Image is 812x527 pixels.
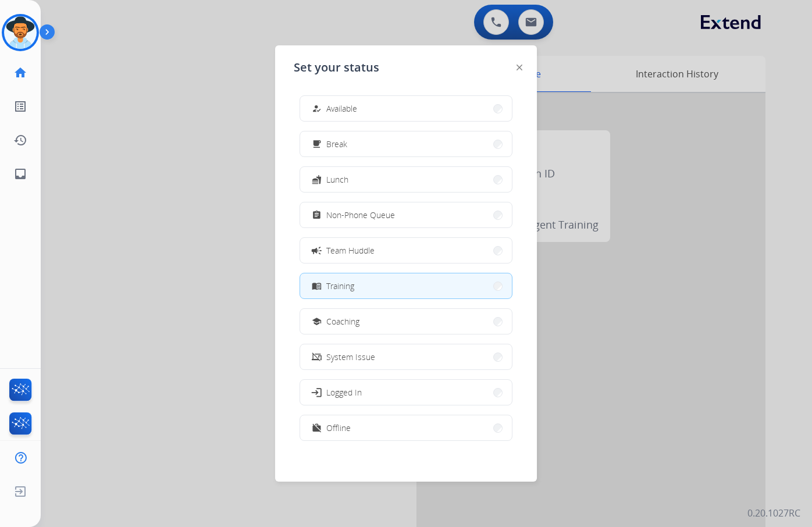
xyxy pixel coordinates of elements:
[326,209,395,221] span: Non-Phone Queue
[312,210,322,220] mat-icon: assignment
[300,344,512,369] button: System Issue
[300,273,512,298] button: Training
[312,352,322,362] mat-icon: phonelink_off
[326,280,354,292] span: Training
[326,173,348,186] span: Lunch
[311,244,322,256] mat-icon: campaign
[312,281,322,291] mat-icon: menu_book
[326,422,351,434] span: Offline
[300,167,512,192] button: Lunch
[517,65,522,70] img: close-button
[13,133,27,147] mat-icon: history
[312,104,322,113] mat-icon: how_to_reg
[294,59,379,76] span: Set your status
[4,16,37,49] img: avatar
[300,202,512,227] button: Non-Phone Queue
[312,175,322,184] mat-icon: fastfood
[13,167,27,181] mat-icon: inbox
[300,380,512,405] button: Logged In
[326,386,362,398] span: Logged In
[300,415,512,440] button: Offline
[312,316,322,326] mat-icon: school
[326,102,357,115] span: Available
[747,506,800,520] p: 0.20.1027RC
[13,99,27,113] mat-icon: list_alt
[326,315,359,327] span: Coaching
[312,139,322,149] mat-icon: free_breakfast
[326,351,375,363] span: System Issue
[300,238,512,263] button: Team Huddle
[312,423,322,433] mat-icon: work_off
[311,386,322,398] mat-icon: login
[326,244,375,257] span: Team Huddle
[326,138,347,150] span: Break
[300,96,512,121] button: Available
[13,66,27,80] mat-icon: home
[300,131,512,156] button: Break
[300,309,512,334] button: Coaching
